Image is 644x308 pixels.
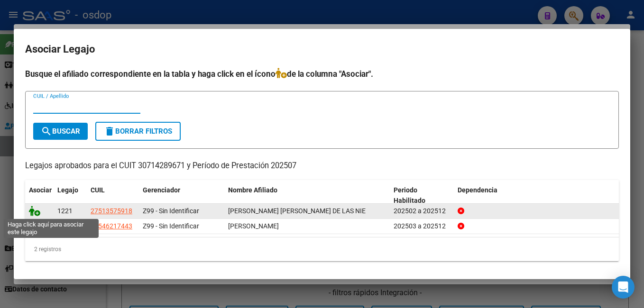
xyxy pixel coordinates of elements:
[143,222,199,230] span: Z99 - Sin Identificar
[29,186,52,194] span: Asociar
[104,126,115,137] mat-icon: delete
[143,186,180,194] span: Gerenciador
[228,207,366,215] span: BAZAN QUIROGA AGUSTINA MARIA DE LAS NIE
[139,180,224,211] datatable-header-cell: Gerenciador
[91,186,105,194] span: CUIL
[54,180,87,211] datatable-header-cell: Legajo
[91,222,132,230] span: 20546217443
[228,186,277,194] span: Nombre Afiliado
[57,186,78,194] span: Legajo
[57,207,73,215] span: 1221
[390,180,454,211] datatable-header-cell: Periodo Habilitado
[25,68,619,80] h4: Busque el afiliado correspondiente en la tabla y haga click en el ícono de la columna "Asociar".
[25,40,619,58] h2: Asociar Legajo
[454,180,619,211] datatable-header-cell: Dependencia
[25,180,54,211] datatable-header-cell: Asociar
[394,206,450,217] div: 202502 a 202512
[41,126,52,137] mat-icon: search
[91,207,132,215] span: 27513575918
[143,207,199,215] span: Z99 - Sin Identificar
[612,276,635,299] div: Open Intercom Messenger
[41,127,80,136] span: Buscar
[394,186,425,205] span: Periodo Habilitado
[458,186,497,194] span: Dependencia
[25,160,619,172] p: Legajos aprobados para el CUIT 30714289671 y Período de Prestación 202507
[57,222,69,230] span: 328
[394,221,450,232] div: 202503 a 202512
[104,127,172,136] span: Borrar Filtros
[87,180,139,211] datatable-header-cell: CUIL
[228,222,279,230] span: PIANOSKI BAUTISTA NICOLAS
[25,237,619,261] div: 2 registros
[95,122,181,141] button: Borrar Filtros
[33,123,88,140] button: Buscar
[224,180,390,211] datatable-header-cell: Nombre Afiliado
